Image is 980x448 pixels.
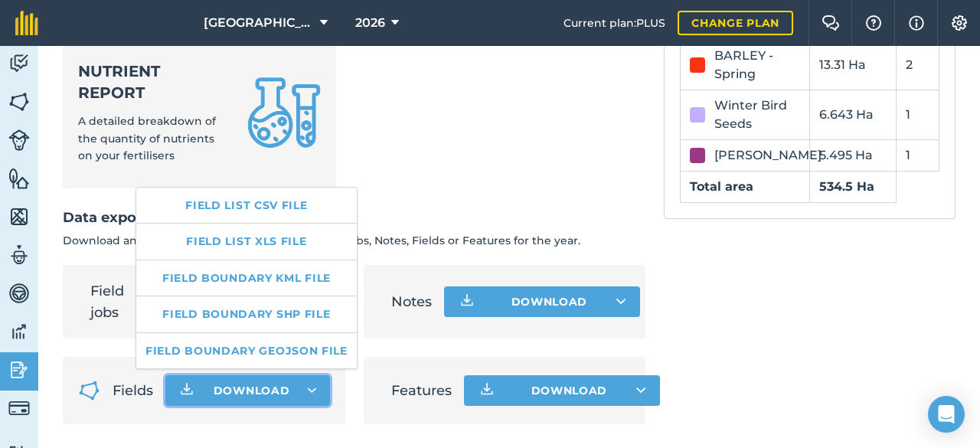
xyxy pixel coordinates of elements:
span: 2026 [355,14,385,32]
img: A question mark icon [864,15,883,31]
img: fieldmargin Logo [15,11,38,35]
button: Field boundary GeoJSON file [136,333,357,368]
button: Field boundary Shp file [136,296,357,332]
span: [GEOGRAPHIC_DATA] [204,14,314,32]
img: svg+xml;base64,PHN2ZyB4bWxucz0iaHR0cDovL3d3dy53My5vcmcvMjAwMC9zdmciIHdpZHRoPSIxNyIgaGVpZ2h0PSIxNy... [909,14,924,32]
div: Open Intercom Messenger [928,396,965,433]
span: Current plan : PLUS [563,15,665,31]
img: A cog icon [950,15,969,31]
a: Change plan [678,11,793,35]
a: Field list XLS file [136,224,357,259]
button: Field boundary KML file [136,260,357,296]
img: Two speech bubbles overlapping with the left bubble in the forefront [822,15,840,31]
a: Field list CSV file [136,188,357,223]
